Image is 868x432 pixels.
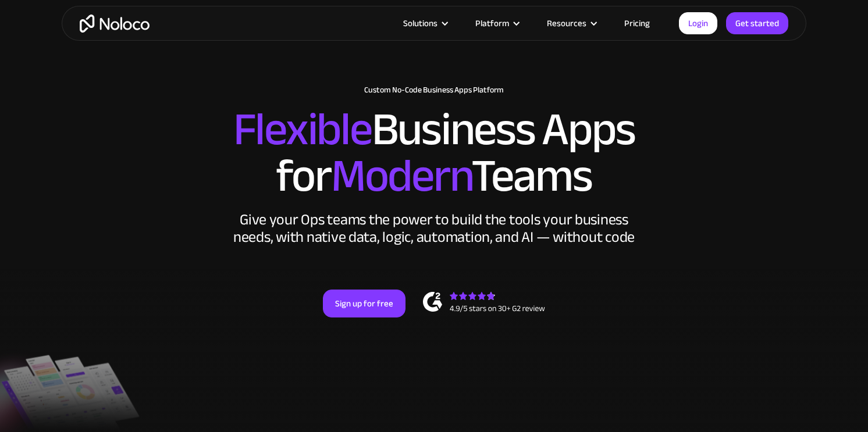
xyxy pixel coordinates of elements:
a: Pricing [610,16,664,31]
a: Sign up for free [323,290,405,317]
div: Solutions [389,16,461,31]
h2: Business Apps for Teams [73,106,795,199]
span: Flexible [233,86,372,173]
div: Give your Ops teams the power to build the tools your business needs, with native data, logic, au... [230,211,638,246]
a: Get started [726,12,788,34]
h1: Custom No-Code Business Apps Platform [73,85,795,95]
div: Resources [532,16,610,31]
div: Platform [461,16,532,31]
div: Platform [475,16,509,31]
div: Solutions [403,16,437,31]
span: Modern [331,133,471,219]
a: Login [679,12,717,34]
a: home [80,15,150,33]
div: Resources [547,16,586,31]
